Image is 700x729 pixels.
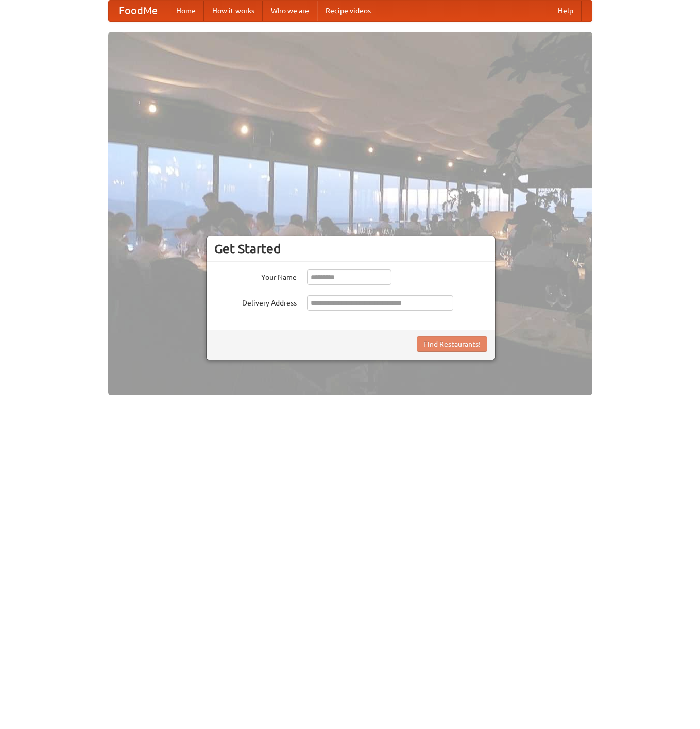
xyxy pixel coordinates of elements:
[263,1,317,21] a: Who we are
[214,269,297,282] label: Your Name
[417,336,487,352] button: Find Restaurants!
[317,1,379,21] a: Recipe videos
[109,1,168,21] a: FoodMe
[550,1,582,21] a: Help
[168,1,204,21] a: Home
[214,241,487,257] h3: Get Started
[204,1,263,21] a: How it works
[214,295,297,308] label: Delivery Address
